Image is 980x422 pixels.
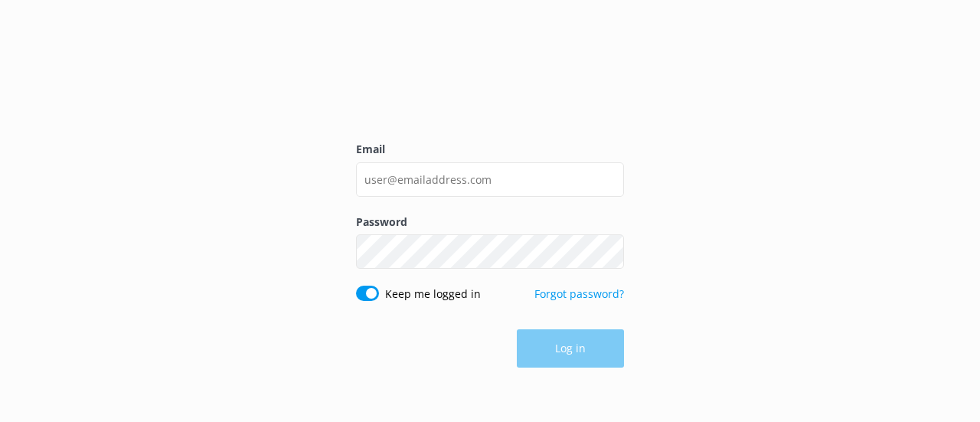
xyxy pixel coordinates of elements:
[593,237,624,267] button: Show password
[385,286,481,303] label: Keep me logged in
[356,141,624,158] label: Email
[356,214,624,231] label: Password
[356,162,624,197] input: user@emailaddress.com
[534,286,624,301] a: Forgot password?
